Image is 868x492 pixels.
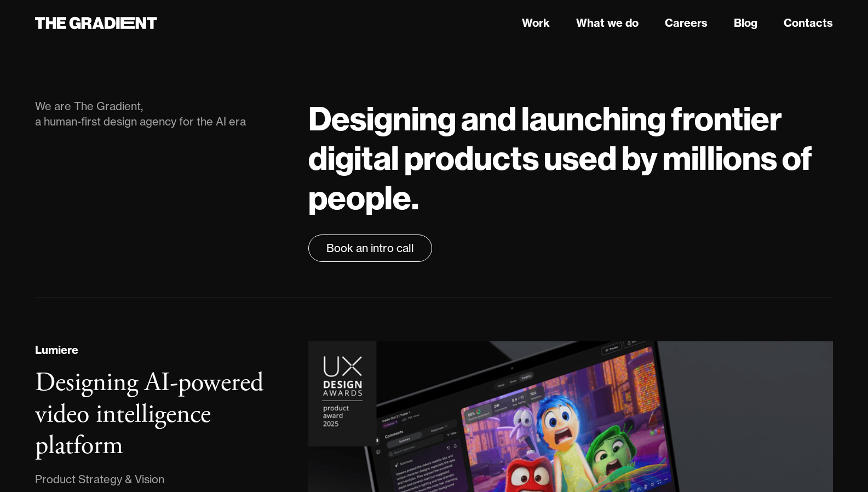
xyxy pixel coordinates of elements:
[308,99,833,217] h1: Designing and launching frontier digital products used by millions of people.
[522,15,550,31] a: Work
[665,15,708,31] a: Careers
[784,15,833,31] a: Contacts
[734,15,757,31] a: Blog
[308,234,432,262] a: Book an intro call
[35,366,263,462] h3: Designing AI-powered video intelligence platform
[35,342,78,358] div: Lumiere
[576,15,639,31] a: What we do
[35,99,286,129] div: We are The Gradient, a human-first design agency for the AI era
